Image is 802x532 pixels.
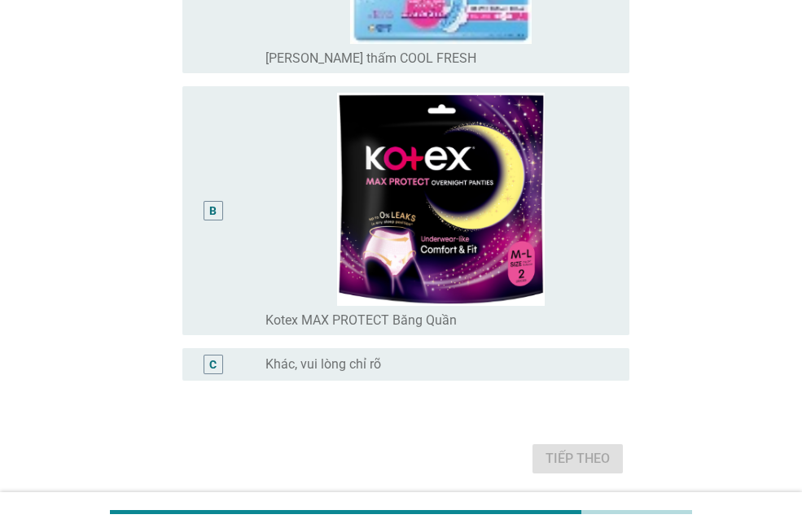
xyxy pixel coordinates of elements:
[209,355,217,373] div: C
[265,312,457,329] label: Kotex MAX PROTECT Băng Quần
[265,93,616,306] img: a92e82b7-1742-4256-a915-9d468411c7cd-image85.png
[209,202,217,219] div: B
[265,356,381,373] label: Khác, vui lòng chỉ rõ
[265,50,476,67] label: [PERSON_NAME] thấm COOL FRESH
